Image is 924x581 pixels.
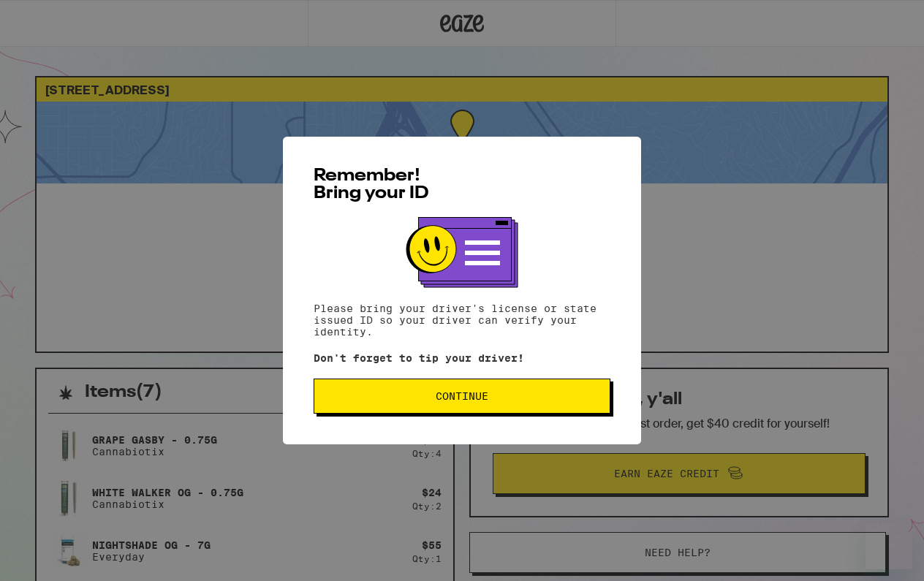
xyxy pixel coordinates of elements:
button: Continue [314,379,610,414]
span: Remember! Bring your ID [314,167,429,202]
span: Continue [436,391,488,401]
iframe: Button to launch messaging window [866,523,912,569]
p: Please bring your driver's license or state issued ID so your driver can verify your identity. [314,303,610,338]
p: Don't forget to tip your driver! [314,352,610,364]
